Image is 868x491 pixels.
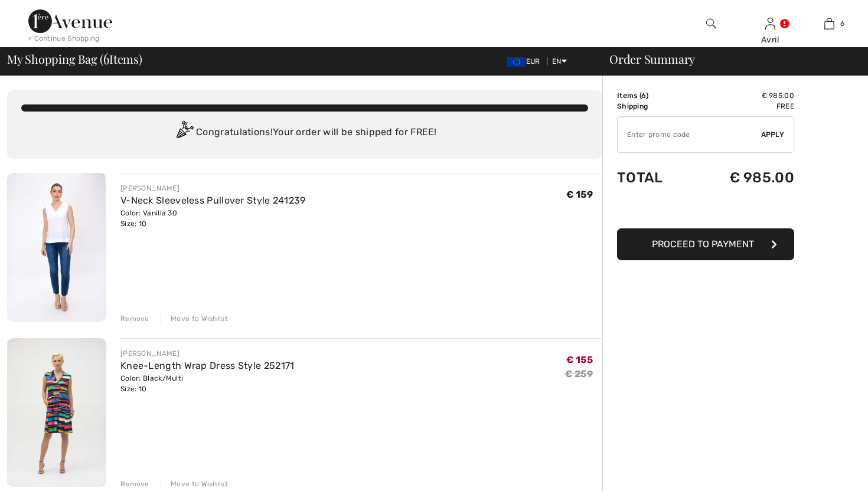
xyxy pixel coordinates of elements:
span: € 155 [566,354,593,365]
div: [PERSON_NAME] [120,348,295,359]
span: € 159 [566,189,593,200]
td: € 985.00 [690,158,794,198]
img: Euro [507,57,526,67]
span: My Shopping Bag ( Items) [7,53,142,65]
div: [PERSON_NAME] [120,183,306,194]
img: My Info [765,17,775,31]
img: Knee-Length Wrap Dress Style 252171 [7,338,106,487]
input: Promo code [618,117,761,152]
span: 6 [840,18,844,29]
a: Sign In [765,18,775,29]
a: 6 [800,17,858,31]
td: Total [617,158,690,198]
td: € 985.00 [690,90,794,101]
button: Proceed to Payment [617,228,794,260]
td: Items ( ) [617,90,690,101]
div: Remove [120,313,149,324]
span: 6 [103,50,109,66]
img: Congratulation2.svg [172,121,196,145]
div: Move to Wishlist [161,313,228,324]
img: 1ère Avenue [28,9,112,33]
img: My Bag [824,17,834,31]
s: € 259 [565,368,593,379]
span: EUR [507,57,545,66]
div: Color: Black/Multi Size: 10 [120,373,295,394]
div: Color: Vanilla 30 Size: 10 [120,208,306,229]
div: Order Summary [595,53,861,65]
div: Remove [120,479,149,489]
td: Free [690,101,794,112]
div: Move to Wishlist [161,479,228,489]
td: Shipping [617,101,690,112]
div: < Continue Shopping [28,33,100,44]
span: EN [552,57,567,66]
a: Knee-Length Wrap Dress Style 252171 [120,360,295,371]
span: Apply [761,129,785,140]
span: 6 [641,91,646,100]
div: Congratulations! Your order will be shipped for FREE! [21,121,588,145]
a: V-Neck Sleeveless Pullover Style 241239 [120,195,306,206]
iframe: PayPal [617,198,794,224]
span: Proceed to Payment [652,238,754,250]
img: V-Neck Sleeveless Pullover Style 241239 [7,173,106,322]
div: Avril [741,34,799,46]
img: search the website [706,17,716,31]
